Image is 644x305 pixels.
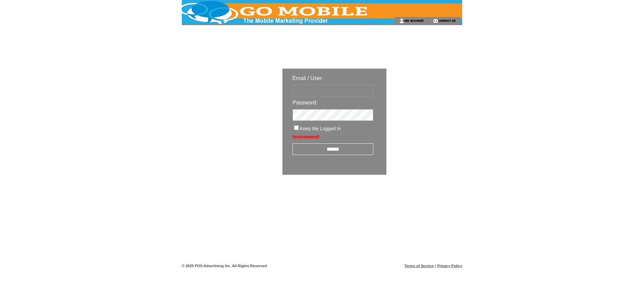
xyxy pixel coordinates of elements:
img: transparent.png [406,192,439,200]
a: contact us [438,18,456,22]
img: account_icon.gif [399,18,404,23]
span: © 2025 POS Advertising Inc. All Rights Reserved [182,264,267,268]
a: my account [404,18,424,22]
a: Terms of Service [405,264,434,268]
a: Forgot password? [292,135,320,138]
img: contact_us_icon.gif [433,18,438,23]
span: Password: [292,100,318,105]
a: Privacy Policy [437,264,462,268]
span: | [435,264,436,268]
span: Keep Me Logged In [300,126,341,131]
span: Email / User: [292,75,323,81]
